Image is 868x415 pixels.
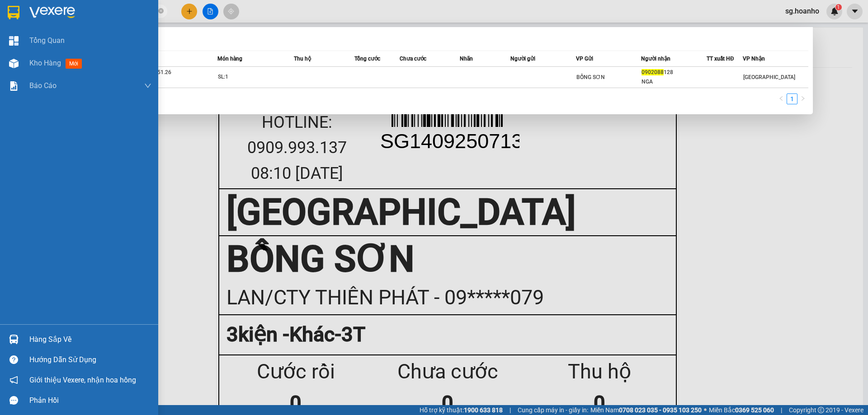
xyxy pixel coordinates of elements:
[707,56,734,62] span: TT xuất HĐ
[294,56,311,62] span: Thu hộ
[460,56,473,62] span: Nhãn
[9,355,18,364] span: question-circle
[641,56,670,62] span: Người nhận
[29,394,151,407] div: Phản hồi
[510,56,535,62] span: Người gửi
[642,77,706,87] div: NGA
[797,93,808,104] button: right
[787,94,797,104] a: 1
[218,72,286,82] div: SL: 1
[9,335,19,344] img: warehouse-icon
[66,59,82,69] span: mới
[29,374,136,386] span: Giới thiệu Vexere, nhận hoa hồng
[778,96,784,101] span: left
[217,56,242,62] span: Món hàng
[9,376,18,384] span: notification
[400,56,426,62] span: Chưa cước
[158,7,164,16] span: close-circle
[29,59,61,67] span: Kho hàng
[29,333,151,346] div: Hàng sắp về
[642,69,664,75] span: 0902088
[29,35,65,46] span: Tổng Quan
[9,396,18,405] span: message
[576,56,593,62] span: VP Gửi
[776,93,787,104] button: left
[8,6,19,19] img: logo-vxr
[9,81,19,91] img: solution-icon
[776,93,787,104] li: Previous Page
[158,8,164,14] span: close-circle
[642,68,706,77] div: 128
[797,93,808,104] li: Next Page
[800,96,806,101] span: right
[9,59,19,68] img: warehouse-icon
[9,36,19,46] img: dashboard-icon
[29,80,57,91] span: Báo cáo
[743,56,765,62] span: VP Nhận
[787,93,797,104] li: 1
[354,56,380,62] span: Tổng cước
[29,353,151,367] div: Hướng dẫn sử dụng
[743,74,795,80] span: [GEOGRAPHIC_DATA]
[576,74,605,80] span: BỒNG SƠN
[144,82,151,89] span: down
